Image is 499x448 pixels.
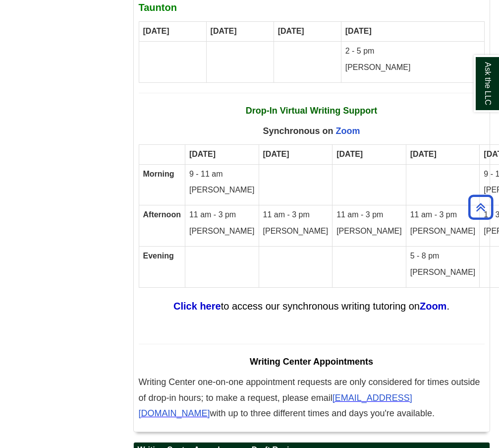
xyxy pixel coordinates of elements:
span: with up to three different times and days you're available. [210,408,435,418]
span: to access our synchronous writing tutoring on [221,301,420,312]
span: . [446,301,449,312]
p: 9 - 11 am [189,169,255,180]
strong: [DATE] [336,150,363,158]
strong: Afternoon [143,210,181,219]
p: [PERSON_NAME] [263,226,329,237]
strong: [DATE] [410,150,437,158]
a: Click here [173,301,221,312]
p: [PERSON_NAME] [336,226,402,237]
p: 11 am - 3 pm [189,209,255,221]
strong: [DATE] [189,150,216,158]
strong: Morning [143,170,174,178]
a: Back to Top [465,200,497,214]
p: 5 - 8 pm [410,251,476,262]
span: Synchronous on [263,126,360,136]
p: [PERSON_NAME] [189,226,255,237]
strong: [DATE] [211,27,237,35]
p: 11 am - 3 pm [263,209,329,221]
p: 11 am - 3 pm [336,209,402,221]
strong: Evening [143,252,174,260]
strong: [DATE] [143,27,169,35]
p: [PERSON_NAME] [410,226,476,237]
a: Zoom [336,126,360,136]
span: [EMAIL_ADDRESS][DOMAIN_NAME] [139,393,412,419]
span: Writing Center Appointments [250,357,373,367]
p: [PERSON_NAME] [410,267,476,278]
p: 2 - 5 pm [345,46,480,57]
span: Writing Center one-on-one appointment requests are only considered for times outside of drop-in h... [139,377,480,403]
a: Zoom [420,301,446,312]
strong: Taunton [139,2,177,13]
strong: [DATE] [263,150,289,158]
strong: [DATE] [278,27,304,35]
a: [EMAIL_ADDRESS][DOMAIN_NAME] [139,394,412,418]
strong: Drop-In Virtual Writing Support [246,106,377,116]
strong: [DATE] [345,27,372,35]
p: [PERSON_NAME] [345,62,480,73]
p: [PERSON_NAME] [189,185,255,196]
p: 11 am - 3 pm [410,209,476,221]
